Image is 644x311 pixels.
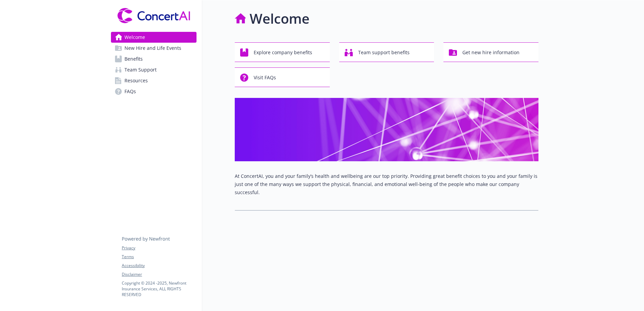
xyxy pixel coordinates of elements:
[111,64,197,75] a: Team Support
[235,42,330,62] button: Explore company benefits
[124,86,136,97] span: FAQs
[443,42,538,62] button: Get new hire information
[235,98,538,161] img: overview page banner
[122,263,196,269] a: Accessibility
[124,64,157,75] span: Team Support
[111,86,197,97] a: FAQs
[122,245,196,251] a: Privacy
[111,32,197,43] a: Welcome
[124,43,181,54] span: New Hire and Life Events
[462,46,520,59] span: Get new hire information
[250,8,309,29] h1: Welcome
[122,280,196,297] p: Copyright © 2024 - 2025 , Newfront Insurance Services, ALL RIGHTS RESERVED
[111,43,197,54] a: New Hire and Life Events
[111,75,197,86] a: Resources
[235,67,330,87] button: Visit FAQs
[124,32,145,43] span: Welcome
[124,75,148,86] span: Resources
[358,46,410,59] span: Team support benefits
[254,46,312,59] span: Explore company benefits
[339,42,434,62] button: Team support benefits
[122,271,196,277] a: Disclaimer
[122,254,196,260] a: Terms
[235,172,538,196] p: At ConcertAI, you and your family’s health and wellbeing are our top priority. Providing great be...
[111,54,197,64] a: Benefits
[124,54,143,64] span: Benefits
[254,71,276,84] span: Visit FAQs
